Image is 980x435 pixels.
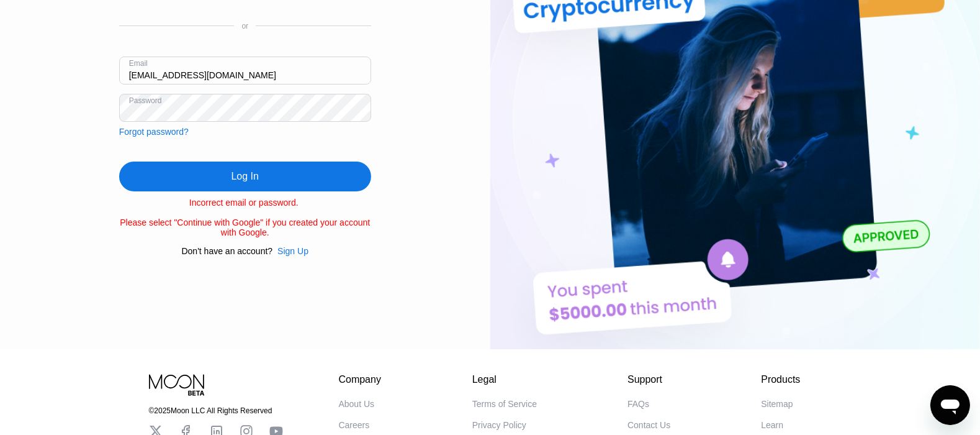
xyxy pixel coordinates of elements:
[627,399,649,409] div: FAQs
[241,22,248,30] div: or
[339,420,370,430] div: Careers
[119,198,371,237] div: Incorrect email or password. Please select "Continue with Google" if you created your account wit...
[472,374,537,385] div: Legal
[129,96,162,105] div: Password
[119,127,189,137] div: Forgot password?
[472,399,537,409] div: Terms of Service
[761,374,800,385] div: Products
[930,385,970,425] iframe: Button to launch messaging window
[339,374,382,385] div: Company
[472,420,526,430] div: Privacy Policy
[761,420,783,430] div: Learn
[627,420,670,430] div: Contact Us
[119,162,371,191] div: Log In
[627,374,670,385] div: Support
[339,399,375,409] div: About Us
[272,246,308,256] div: Sign Up
[149,406,283,415] div: © 2025 Moon LLC All Rights Reserved
[277,246,308,256] div: Sign Up
[129,59,148,68] div: Email
[182,246,273,256] div: Don't have an account?
[232,170,259,183] div: Log In
[761,399,793,409] div: Sitemap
